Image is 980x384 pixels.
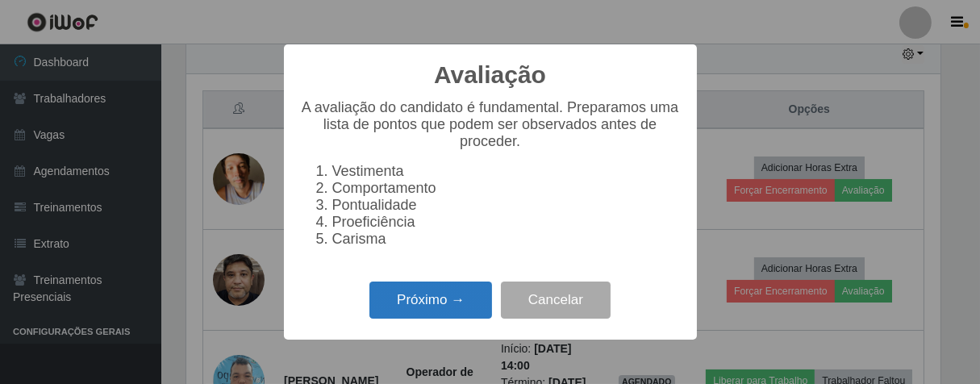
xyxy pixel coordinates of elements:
[300,99,681,150] p: A avaliação do candidato é fundamental. Preparamos uma lista de pontos que podem ser observados a...
[332,214,681,231] li: Proeficiência
[332,231,681,248] li: Carisma
[332,180,681,197] li: Comportamento
[369,282,492,319] button: Próximo →
[501,282,611,319] button: Cancelar
[332,163,681,180] li: Vestimenta
[332,197,681,214] li: Pontualidade
[434,61,546,90] h2: Avaliação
